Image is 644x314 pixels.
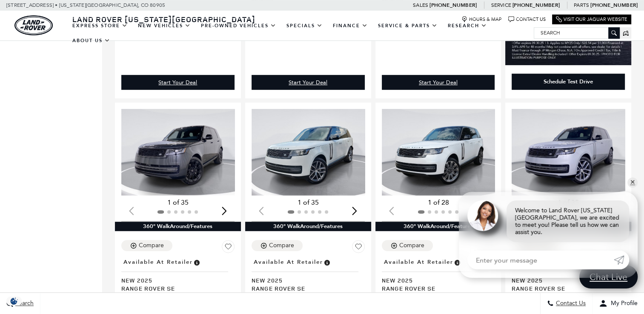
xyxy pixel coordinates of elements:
[373,18,443,33] a: Service & Parts
[607,300,638,307] span: My Profile
[491,2,511,8] span: Service
[467,200,498,231] img: Agent profile photo
[382,198,495,207] div: 1 of 28
[512,109,627,195] img: 2025 Land Rover Range Rover SE 1
[67,18,133,33] a: EXPRESS STORE
[121,75,235,90] a: Start Your Deal
[4,297,24,305] section: Click to Open Cookie Consent Modal
[67,33,115,48] a: About Us
[252,109,366,195] div: 1 / 2
[413,2,428,8] span: Sales
[382,75,495,90] div: undefined - Range Rover SE
[352,240,365,256] button: Save Vehicle
[133,18,196,33] a: New Vehicles
[252,284,358,292] span: Range Rover SE
[614,251,629,269] a: Submit
[121,75,235,90] div: undefined - Range Rover SE
[399,242,424,249] div: Compare
[252,198,365,207] div: 1 of 35
[592,293,644,314] button: Open user profile menu
[512,276,618,284] span: New 2025
[222,240,235,256] button: Save Vehicle
[534,28,619,38] input: Search
[382,240,433,251] button: Compare Vehicle
[461,16,502,23] a: Hours & Map
[574,2,589,8] span: Parts
[121,109,236,195] img: 2025 Land Rover Range Rover SE 1
[252,256,365,292] a: Available at RetailerNew 2025Range Rover SE
[252,75,365,90] a: Start Your Deal
[512,109,627,195] div: 1 / 2
[429,2,477,9] a: [PHONE_NUMBER]
[252,109,366,195] img: 2025 Land Rover Range Rover SE 1
[384,257,453,267] span: Available at Retailer
[382,284,489,292] span: Range Rover SE
[453,257,461,267] span: Vehicle is in stock and ready for immediate delivery. Due to demand, availability is subject to c...
[554,300,586,307] span: Contact Us
[121,109,236,195] div: 1 / 2
[4,297,24,305] img: Opt-Out Icon
[252,276,358,284] span: New 2025
[14,15,53,35] a: land-rover
[252,75,365,90] div: undefined - Range Rover SE
[349,202,361,220] div: Next slide
[590,2,638,9] a: [PHONE_NUMBER]
[281,18,328,33] a: Specials
[556,16,627,23] a: Visit Our Jaguar Website
[121,256,235,292] a: Available at RetailerNew 2025Range Rover SE
[72,14,255,24] span: Land Rover [US_STATE][GEOGRAPHIC_DATA]
[508,16,546,23] a: Contact Us
[121,240,172,251] button: Compare Vehicle
[67,14,260,24] a: Land Rover [US_STATE][GEOGRAPHIC_DATA]
[382,256,495,292] a: Available at RetailerNew 2025Range Rover SE
[14,15,53,35] img: Land Rover
[544,78,593,86] div: Schedule Test Drive
[382,109,497,195] div: 1 / 2
[443,18,492,33] a: Research
[245,222,371,231] div: 360° WalkAround/Features
[375,222,501,231] div: 360° WalkAround/Features
[67,18,534,48] nav: Main Navigation
[507,200,629,242] div: Welcome to Land Rover [US_STATE][GEOGRAPHIC_DATA], we are excited to meet you! Please tell us how...
[467,251,614,269] input: Enter your message
[121,276,228,284] span: New 2025
[193,257,200,267] span: Vehicle is in stock and ready for immediate delivery. Due to demand, availability is subject to c...
[512,284,618,292] span: Range Rover SE
[6,2,165,8] a: [STREET_ADDRESS] • [US_STATE][GEOGRAPHIC_DATA], CO 80905
[269,242,294,249] div: Compare
[382,276,489,284] span: New 2025
[323,257,331,267] span: Vehicle is in stock and ready for immediate delivery. Due to demand, availability is subject to c...
[328,18,373,33] a: Finance
[196,18,281,33] a: Pre-Owned Vehicles
[121,284,228,292] span: Range Rover SE
[254,257,323,267] span: Available at Retailer
[115,222,241,231] div: 360° WalkAround/Features
[512,74,625,90] div: Schedule Test Drive
[123,257,193,267] span: Available at Retailer
[512,2,560,9] a: [PHONE_NUMBER]
[382,75,495,90] a: Start Your Deal
[121,198,235,207] div: 1 of 35
[219,202,230,220] div: Next slide
[139,242,164,249] div: Compare
[252,240,303,251] button: Compare Vehicle
[382,109,497,195] img: 2025 Land Rover Range Rover SE 1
